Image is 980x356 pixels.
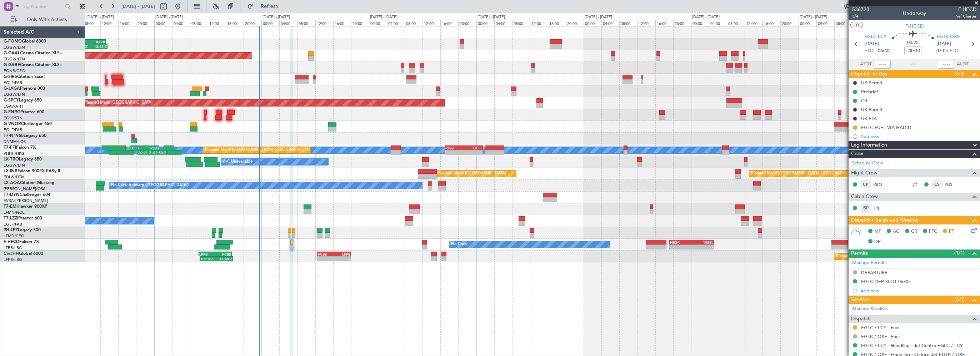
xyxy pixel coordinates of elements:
span: LX-INB [4,169,17,173]
div: - [464,150,482,155]
a: EGLF/FAB [4,127,22,133]
div: FCBB [215,252,231,256]
span: T7-N1960 [4,134,24,138]
div: Add new [860,133,976,139]
div: 16:00 [762,20,780,26]
a: G-GAALCessna Citation XLS+ [4,51,62,55]
span: Flight Crew [851,169,877,177]
span: (2/3) [954,70,965,78]
a: EGGW/LTN [4,92,25,97]
div: 16:00 [440,20,458,26]
div: CS [931,181,943,188]
a: LFMD/CEQ [4,233,24,239]
button: UTC [850,22,863,28]
div: 04:00 [709,20,727,26]
div: 04:00 [494,20,512,26]
div: 00:00 [476,20,494,26]
div: [DATE] - [DATE] [155,14,183,20]
span: T7-LZZI [4,216,18,221]
a: DNMM/LOS [4,139,26,144]
span: F-HECD [4,240,19,244]
div: UK ETA [861,115,877,122]
span: CS-JHH [4,252,19,256]
div: UK Permit [861,80,882,86]
a: LGAV/ATH [4,104,23,109]
span: FFC [929,228,937,235]
div: Planned Maint [GEOGRAPHIC_DATA] ([GEOGRAPHIC_DATA]) [751,168,864,179]
a: F-HECDFalcon 7X [4,240,39,244]
div: Planned Maint [GEOGRAPHIC_DATA] ([GEOGRAPHIC_DATA]) [836,251,949,262]
div: 16:00 [333,20,351,26]
div: LFPB [199,252,215,256]
a: EGSS/STN [4,115,22,121]
span: 9H-LPZ [4,228,18,232]
span: CR [911,228,917,235]
span: [DATE] [864,40,879,48]
span: 00:25 [907,39,919,46]
div: Planned Maint [GEOGRAPHIC_DATA] ([GEOGRAPHIC_DATA]) [205,145,317,155]
span: Leg Information [851,141,887,149]
div: 20:00 [351,20,369,26]
a: EGLF/FAB [4,222,22,227]
span: 07:05 [936,48,948,55]
span: Dispatch Checks and Weather [851,216,919,224]
div: CP [860,181,871,188]
a: EGLF/FAB [4,80,22,85]
div: [DATE] - [DATE] [370,14,397,20]
div: 04:00 [279,20,297,26]
div: 20:00 [244,20,261,26]
div: No Crew Antwerp ([GEOGRAPHIC_DATA]) [111,180,189,191]
div: 00:00 [154,20,172,26]
a: LFPB/LBG [4,257,22,262]
div: 20:00 [780,20,798,26]
a: EGGW/LTN [4,163,25,168]
a: VHHH/HKG [4,151,25,156]
span: AC [893,228,899,235]
a: T7-FFIFalcon 7X [4,145,36,150]
span: Cabin Crew [851,193,878,201]
div: - [692,245,713,249]
span: EGLC LCY [864,34,886,41]
span: Pref Charter [954,13,976,19]
span: (1/1) [954,249,965,257]
div: 12:00 [530,20,548,26]
div: 08:00 [834,20,852,26]
span: G-GARE [4,63,20,67]
div: A/C Unavailable [223,157,252,167]
div: 12:00 [637,20,655,26]
div: - [445,150,464,155]
span: LX-TRO [4,157,19,162]
div: [DATE] - [DATE] [477,14,505,20]
span: T7-DYN [4,193,20,197]
a: [PERSON_NAME]/QSA [4,186,46,192]
span: DP [874,238,881,246]
div: 16:00 [655,20,673,26]
span: ATOT [860,61,872,68]
a: LFPB/LBG [4,245,22,251]
div: 10:13 Z [200,257,216,261]
a: EGLC / LCY - Fuel [861,325,899,331]
div: 00:00 [799,20,816,26]
a: 9H-LPZLegacy 500 [4,228,41,232]
div: Prebrief [861,89,878,95]
a: EGNR/CEG [4,68,25,74]
div: 08:00 [619,20,637,26]
span: G-JAGA [4,86,20,91]
div: LFPB [334,252,351,256]
a: G-SPCYLegacy 650 [4,98,42,103]
div: 04:00 [816,20,834,26]
span: Dispatch To-Dos [851,70,887,78]
button: Refresh [244,1,287,12]
div: [DATE] - [DATE] [692,14,720,20]
div: WSSL [692,240,713,244]
span: MF [874,228,881,235]
div: 13:35 Z [91,44,107,49]
div: No Crew [451,239,467,250]
div: 17:40 Z [216,257,232,261]
div: 04:00 [172,20,190,26]
input: --:-- [874,60,891,69]
a: G-SIRSCitation Excel [4,75,45,79]
span: LX-AOA [4,181,20,185]
div: DEPARTURE [861,270,887,276]
div: Planned Maint [GEOGRAPHIC_DATA] [84,98,152,108]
